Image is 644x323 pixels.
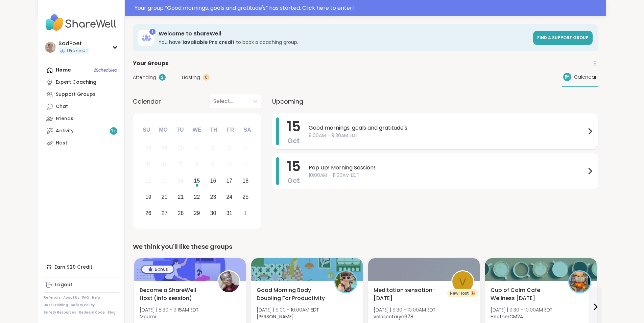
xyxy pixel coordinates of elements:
[141,174,156,188] div: Not available Sunday, October 12th, 2025
[206,123,221,137] div: Th
[55,281,72,288] div: Logout
[238,158,253,172] div: Not available Saturday, October 11th, 2025
[141,206,156,220] div: Choose Sunday, October 26th, 2025
[374,306,435,313] span: [DATE] | 9:30 - 10:00AM EDT
[44,303,68,307] a: Host Training
[159,39,529,46] h3: You have to book a coaching group.
[222,158,237,172] div: Not available Friday, October 10th, 2025
[56,79,96,86] div: Expert Coaching
[223,123,238,137] div: Fr
[335,271,356,292] img: Adrienne_QueenOfTheDawn
[133,97,161,106] span: Calendar
[222,206,237,220] div: Choose Friday, October 31st, 2025
[178,192,184,201] div: 21
[56,140,67,146] div: Host
[287,136,300,145] span: Oct
[173,174,188,188] div: Not available Tuesday, October 14th, 2025
[145,144,151,153] div: 28
[218,271,239,292] img: Mpumi
[156,123,171,137] div: Mo
[44,11,119,34] img: ShareWell Nav Logo
[111,128,116,134] span: 9 +
[194,176,200,185] div: 15
[44,88,119,101] a: Support Groups
[58,40,89,47] div: SadPoet
[44,101,119,113] a: Chat
[145,209,151,218] div: 26
[194,192,200,201] div: 22
[257,286,327,302] span: Good Morning Body Doubling For Productivity
[56,115,73,122] div: Friends
[67,48,88,54] span: 1 Pro credit
[309,164,586,172] span: Pop Up! Morning Session!
[244,209,247,218] div: 1
[447,289,478,297] div: New Host! 🎉
[162,176,168,185] div: 13
[238,206,253,220] div: Choose Saturday, November 1st, 2025
[149,29,156,35] div: 1
[56,91,96,98] div: Support Groups
[287,176,300,185] span: Oct
[206,158,220,172] div: Not available Thursday, October 9th, 2025
[44,261,119,273] div: Earn $20 Credit
[190,206,204,220] div: Choose Wednesday, October 29th, 2025
[92,295,100,300] a: Help
[133,242,598,251] div: We think you'll like these groups
[163,160,166,169] div: 6
[157,206,172,220] div: Choose Monday, October 27th, 2025
[309,124,586,132] span: Good mornings, goals and gratitude's
[244,144,247,153] div: 4
[226,160,232,169] div: 10
[71,303,95,307] a: Safety Policy
[238,174,253,188] div: Choose Saturday, October 18th, 2025
[157,190,172,204] div: Choose Monday, October 20th, 2025
[212,144,215,153] div: 2
[141,158,156,172] div: Not available Sunday, October 5th, 2025
[206,190,220,204] div: Choose Thursday, October 23rd, 2025
[133,59,168,68] span: Your Groups
[190,174,204,188] div: Choose Wednesday, October 15th, 2025
[226,209,232,218] div: 31
[257,306,319,313] span: [DATE] | 9:00 - 10:00AM EDT
[182,74,200,81] span: Hosting
[374,313,413,320] b: velascotaryn678
[212,160,215,169] div: 9
[173,141,188,156] div: Not available Tuesday, September 30th, 2025
[44,137,119,149] a: Host
[206,174,220,188] div: Choose Thursday, October 16th, 2025
[145,192,151,201] div: 19
[309,132,586,139] span: 8:00AM - 9:30AM EDT
[309,172,586,179] span: 10:00AM - 11:00AM EDT
[178,176,184,185] div: 14
[228,144,231,153] div: 3
[140,306,198,313] span: [DATE] | 8:30 - 9:15AM EDT
[162,144,168,153] div: 29
[56,128,74,134] div: Activity
[141,141,156,156] div: Not available Sunday, September 28th, 2025
[173,123,188,137] div: Tu
[135,4,602,12] div: Your group “ Good mornings, goals and gratitude's ” has started. Click here to enter!
[157,141,172,156] div: Not available Monday, September 29th, 2025
[173,206,188,220] div: Choose Tuesday, October 28th, 2025
[238,190,253,204] div: Choose Saturday, October 25th, 2025
[157,174,172,188] div: Not available Monday, October 13th, 2025
[139,123,154,137] div: Su
[133,74,156,81] span: Attending
[182,39,235,46] b: 1 available Pro credit
[178,144,184,153] div: 30
[226,176,232,185] div: 17
[537,35,589,41] span: Find a support group
[574,74,597,81] span: Calendar
[222,174,237,188] div: Choose Friday, October 17th, 2025
[44,76,119,88] a: Expert Coaching
[194,209,200,218] div: 29
[162,209,168,218] div: 27
[242,192,248,201] div: 25
[157,158,172,172] div: Not available Monday, October 6th, 2025
[287,117,301,136] span: 15
[206,206,220,220] div: Choose Thursday, October 30th, 2025
[272,97,303,106] span: Upcoming
[257,313,294,320] b: [PERSON_NAME]
[142,266,173,273] div: Bonus
[240,123,255,137] div: Sa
